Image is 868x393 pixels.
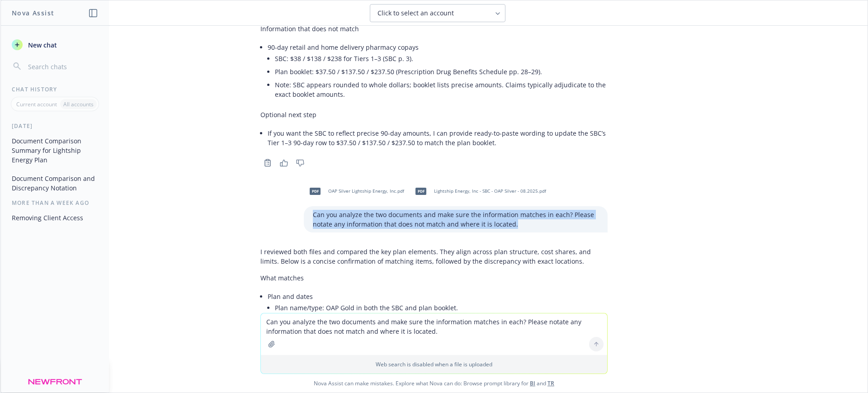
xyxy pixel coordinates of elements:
span: pdf [310,188,321,194]
span: Lightship Energy, Inc - SBC - OAP Silver - 08.2025.pdf [434,188,546,194]
p: Can you analyze the two documents and make sure the information matches in each? Please notate an... [313,210,599,229]
button: Removing Client Access [8,210,102,225]
div: pdfLightship Energy, Inc - SBC - OAP Silver - 08.2025.pdf [410,180,548,203]
h1: Nova Assist [12,8,54,18]
p: Plan and dates [268,292,608,301]
li: Note: SBC appears rounded to whole dollars; booklet lists precise amounts. Claims typically adjud... [275,78,608,101]
p: Information that does not match [260,24,608,33]
li: Plan name/type: OAP Gold in both the SBC and plan booklet. [275,301,608,314]
p: What matches [260,273,608,283]
p: I reviewed both files and compared the key plan elements. They align across plan structure, cost ... [260,247,608,266]
p: Optional next step [260,110,608,119]
button: New chat [8,37,102,53]
div: pdfOAP Silver Lightship Energy, Inc.pdf [304,180,406,203]
button: Document Comparison Summary for Lightship Energy Plan [8,133,102,167]
a: TR [547,379,554,387]
input: Search chats [26,60,98,73]
button: Thumbs down [293,156,307,169]
p: Current account [16,100,57,108]
div: [DATE] [1,122,109,130]
li: 90-day retail and home delivery pharmacy copays [268,41,608,103]
span: OAP Silver Lightship Energy, Inc.pdf [328,188,404,194]
span: Click to select an account [377,9,454,18]
span: New chat [26,40,57,50]
p: Web search is disabled when a file is uploaded [266,360,602,368]
span: Nova Assist can make mistakes. Explore what Nova can do: Browse prompt library for and [4,374,864,393]
li: Plan booklet: $37.50 / $137.50 / $237.50 (Prescription Drug Benefits Schedule pp. 28–29). [275,65,608,78]
div: Chat History [1,85,109,93]
button: Document Comparison and Discrepancy Notation [8,171,102,195]
li: SBC: $38 / $138 / $238 for Tiers 1–3 (SBC p. 3). [275,52,608,65]
span: pdf [415,188,426,194]
p: All accounts [63,100,94,108]
button: Click to select an account [370,4,505,22]
div: More than a week ago [1,199,109,207]
a: BI [530,379,535,387]
li: If you want the SBC to reflect precise 90-day amounts, I can provide ready-to-paste wording to up... [268,127,608,149]
svg: Copy to clipboard [264,159,272,167]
